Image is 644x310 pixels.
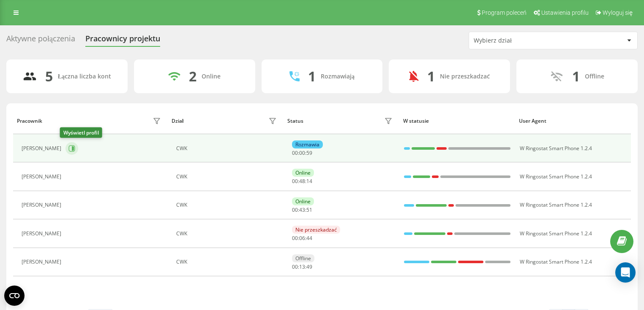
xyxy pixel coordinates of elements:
div: Rozmawia [292,140,323,148]
div: [PERSON_NAME] [22,231,63,237]
div: 1 [308,68,316,84]
span: 00 [292,263,298,270]
span: 43 [299,206,305,213]
span: Ustawienia profilu [541,9,589,16]
div: Pracownicy projektu [85,34,160,47]
div: Status [287,118,303,124]
span: W Ringostat Smart Phone 1.2.4 [520,173,592,180]
div: CWK [176,202,279,208]
div: CWK [176,174,279,180]
span: 00 [292,149,298,156]
div: W statusie [403,118,511,124]
div: Wybierz dział [474,37,575,44]
span: 00 [299,149,305,156]
div: Aktywne połączenia [6,34,75,47]
div: : : [292,264,312,270]
div: Open Intercom Messenger [615,262,636,283]
div: Online [292,169,314,177]
div: 2 [189,68,196,84]
span: 00 [292,235,298,242]
span: 00 [292,178,298,185]
button: Open CMP widget [4,286,25,306]
div: [PERSON_NAME] [22,146,63,151]
div: Pracownik [17,118,42,124]
div: CWK [176,231,279,237]
div: : : [292,235,312,241]
div: Nie przeszkadzać [440,73,490,80]
span: W Ringostat Smart Phone 1.2.4 [520,258,592,265]
span: W Ringostat Smart Phone 1.2.4 [520,230,592,237]
div: [PERSON_NAME] [22,174,63,180]
span: 51 [306,206,312,213]
div: User Agent [519,118,627,124]
span: 14 [306,178,312,185]
div: 1 [427,68,435,84]
div: Rozmawiają [321,73,355,80]
div: : : [292,150,312,156]
span: 06 [299,235,305,242]
span: 49 [306,263,312,270]
span: 44 [306,235,312,242]
div: [PERSON_NAME] [22,202,63,208]
div: Offline [292,254,314,262]
div: 1 [572,68,580,84]
div: 5 [45,68,53,84]
div: Nie przeszkadzać [292,226,340,234]
span: 48 [299,178,305,185]
div: CWK [176,146,279,151]
div: [PERSON_NAME] [22,259,63,265]
span: W Ringostat Smart Phone 1.2.4 [520,145,592,152]
span: 00 [292,206,298,213]
span: 13 [299,263,305,270]
span: Wyloguj się [603,9,633,16]
div: : : [292,178,312,184]
div: Offline [585,73,604,80]
span: Program poleceń [482,9,527,16]
div: Łączna liczba kont [58,73,111,80]
div: Dział [172,118,183,124]
div: : : [292,207,312,213]
span: W Ringostat Smart Phone 1.2.4 [520,201,592,208]
div: Online [292,197,314,205]
div: Online [202,73,221,80]
span: 59 [306,149,312,156]
div: CWK [176,259,279,265]
div: Wyświetl profil [60,127,102,138]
